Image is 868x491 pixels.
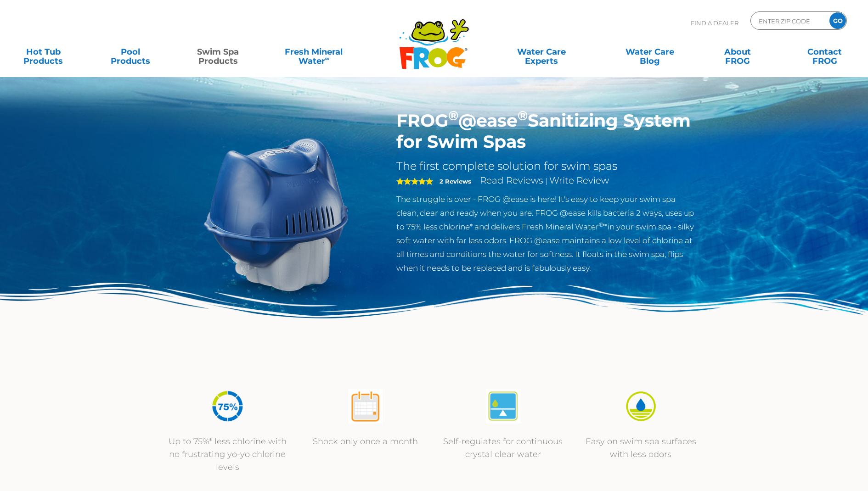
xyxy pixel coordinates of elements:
[691,11,738,34] p: Find A Dealer
[486,43,597,61] a: Water CareExperts
[396,159,696,173] h2: The first complete solution for swim spas
[549,175,609,186] a: Write Review
[486,389,520,424] img: atease-icon-self-regulates
[168,435,287,474] p: Up to 75%* less chlorine with no frustrating yo-yo chlorine levels
[210,389,245,424] img: icon-atease-75percent-less
[172,110,383,320] img: ss-@ease-hero.png
[480,175,543,186] a: Read Reviews
[348,389,383,424] img: atease-icon-shock-once
[396,178,433,185] span: 5
[443,435,563,461] p: Self-regulates for continuous crystal clear water
[704,43,772,61] a: AboutFROG
[184,43,252,61] a: Swim SpaProducts
[599,221,608,228] sup: ®∞
[518,107,528,123] sup: ®
[448,107,458,123] sup: ®
[271,43,356,61] a: Fresh MineralWater∞
[581,435,700,461] p: Easy on swim spa surfaces with less odors
[829,12,846,29] input: GO
[396,192,696,275] p: The struggle is over - FROG @ease is here! It's easy to keep your swim spa clean, clear and ready...
[440,178,471,185] strong: 2 Reviews
[758,14,820,28] input: Zip Code Form
[791,43,859,61] a: ContactFROG
[624,389,658,424] img: icon-atease-easy-on
[396,110,696,152] h1: FROG @ease Sanitizing System for Swim Spas
[545,177,547,185] span: |
[9,43,77,61] a: Hot TubProducts
[96,43,164,61] a: PoolProducts
[325,55,330,62] sup: ∞
[616,43,684,61] a: Water CareBlog
[305,435,425,448] p: Shock only once a month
